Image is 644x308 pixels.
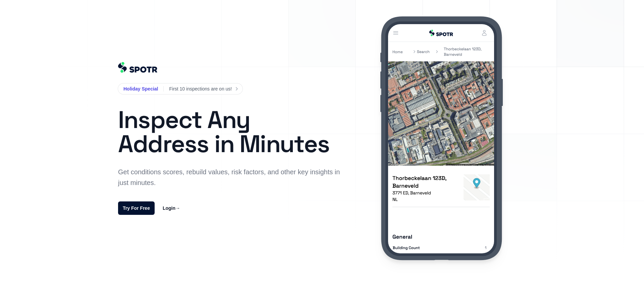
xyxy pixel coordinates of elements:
[118,108,343,156] h1: Inspect Any Address in Minutes
[118,201,155,215] a: Try For Free
[169,85,237,93] a: First 10 inspections are on us!
[175,205,180,211] span: →
[118,62,157,73] img: 61ea7a264e0cbe10e6ec0ef6_%402Spotr%20Logo_Navy%20Blue%20-%20Emerald.png
[118,167,343,188] p: Get conditions scores, rebuild values, risk factors, and other key insights in just minutes.
[163,204,180,212] a: Login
